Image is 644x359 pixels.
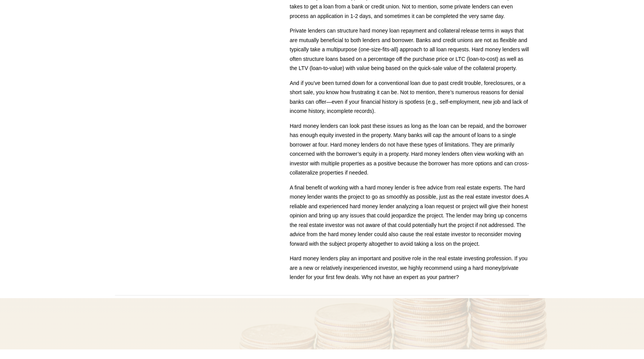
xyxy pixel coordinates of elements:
span: A reliable and experienced hard money lender analyzing a loan request or project will give their ... [290,194,529,247]
span: And if you’ve been turned down for a conventional loan due to past credit trouble, foreclosures, ... [290,80,526,96]
span: Hard money lenders can look past these issues as long as the loan can be repaid, and the borrower... [290,123,527,139]
span: Private lenders can structure hard money loan repayment and collateral release terms in ways that... [290,28,529,71]
span: Hard money lenders play an important and positive role in the real estate investing profession. I... [290,255,527,280]
span: A final benefit of working with a hard money lender is free advice from real estate experts. The ... [290,184,525,200]
span: Many banks will cap the amount of loans to a single borrower at four. Hard money lenders do not h... [290,132,529,176]
span: numerous reasons for denial banks can offer—even if your financial history is spotless (e.g., sel... [290,89,528,114]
